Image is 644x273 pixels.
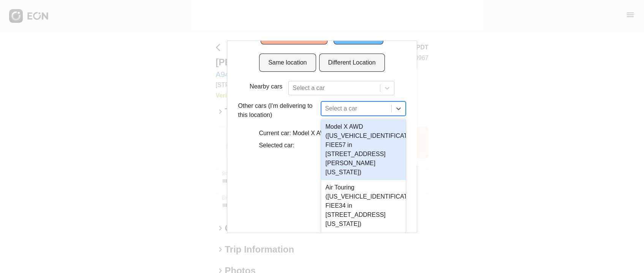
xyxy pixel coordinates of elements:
p: Current car: Model X AWD (A94UHU in 90245) [259,129,385,138]
div: Model X AWD ([US_VEHICLE_IDENTIFICATION_NUMBER] FIEE57 in [STREET_ADDRESS][PERSON_NAME][US_STATE]) [321,119,406,180]
div: Air Touring ([US_VEHICLE_IDENTIFICATION_NUMBER] FIEE34 in [STREET_ADDRESS][US_STATE]) [321,180,406,232]
p: Selected car: [259,141,385,150]
button: Different Location [319,54,385,72]
button: Same location [259,54,316,72]
p: Nearby cars [250,82,282,91]
p: Other cars (I'm delivering to this location) [238,101,318,120]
